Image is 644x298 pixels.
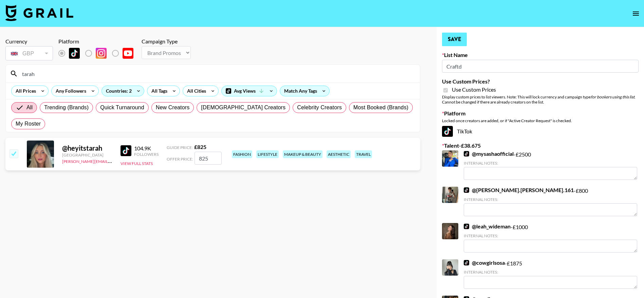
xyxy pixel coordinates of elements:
div: - £ 2500 [464,150,637,180]
span: My Roster [16,120,41,128]
div: lifestyle [256,150,279,158]
div: @ heyitstarah [62,144,112,152]
span: New Creators [156,104,190,112]
div: 104.9K [134,145,159,152]
a: [PERSON_NAME][EMAIL_ADDRESS][DOMAIN_NAME] [62,157,163,164]
img: TikTok [69,48,80,59]
a: @[PERSON_NAME].[PERSON_NAME].161 [464,187,574,193]
img: TikTok [442,126,453,137]
img: Instagram [96,48,107,59]
div: Display custom prices to list viewers. Note: This will lock currency and campaign type . Cannot b... [442,94,639,105]
button: open drawer [629,7,643,20]
div: Any Followers [52,86,88,96]
img: Grail Talent [5,5,73,21]
span: Offer Price: [167,156,193,162]
div: TikTok [442,126,639,137]
div: [GEOGRAPHIC_DATA] [62,152,112,157]
div: Avg Views [222,86,277,96]
div: Internal Notes: [464,161,637,166]
div: All Cities [183,86,207,96]
img: TikTok [464,151,469,156]
div: Platform [58,38,139,45]
div: fashion [232,150,252,158]
div: makeup & beauty [283,150,323,158]
div: Internal Notes: [464,197,637,202]
span: All [26,104,33,112]
a: @leah_wideman [464,223,511,230]
span: Celebrity Creators [297,104,342,112]
div: Currency is locked to GBP [5,45,53,62]
span: Most Booked (Brands) [353,104,408,112]
div: Internal Notes: [464,269,637,275]
div: Currency [5,38,53,45]
div: Campaign Type [142,38,191,45]
div: Followers [134,152,159,157]
label: Platform [442,110,639,117]
span: [DEMOGRAPHIC_DATA] Creators [201,104,286,112]
button: View Full Stats [121,161,153,166]
div: Internal Notes: [464,233,637,238]
img: TikTok [464,260,469,265]
div: travel [355,150,372,158]
div: aesthetic [327,150,351,158]
div: - £ 1875 [464,259,637,289]
input: 825 [195,152,222,165]
span: Quick Turnaround [100,104,144,112]
div: Countries: 2 [102,86,144,96]
img: TikTok [464,224,469,229]
span: Trending (Brands) [44,104,89,112]
input: Search by User Name [18,68,416,79]
div: GBP [7,48,52,59]
div: Locked once creators are added, or if "Active Creator Request" is checked. [442,118,639,123]
div: - £ 1000 [464,223,637,253]
a: @mysashaofficial [464,150,514,157]
button: Save [442,33,467,46]
span: Use Custom Prices [452,86,496,93]
div: - £ 800 [464,187,637,216]
label: List Name [442,52,639,58]
img: TikTok [121,145,131,156]
span: Guide Price: [167,145,193,150]
label: Use Custom Prices? [442,78,639,85]
a: @cowgirlsosa [464,259,505,266]
div: List locked to TikTok. [58,46,139,60]
img: YouTube [123,48,133,59]
div: All Prices [12,86,37,96]
strong: £ 825 [194,144,206,150]
em: for bookers using this list [591,94,634,99]
img: TikTok [464,187,469,193]
label: Talent - £ 38.675 [442,142,639,149]
div: All Tags [147,86,169,96]
div: Match Any Tags [280,86,329,96]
